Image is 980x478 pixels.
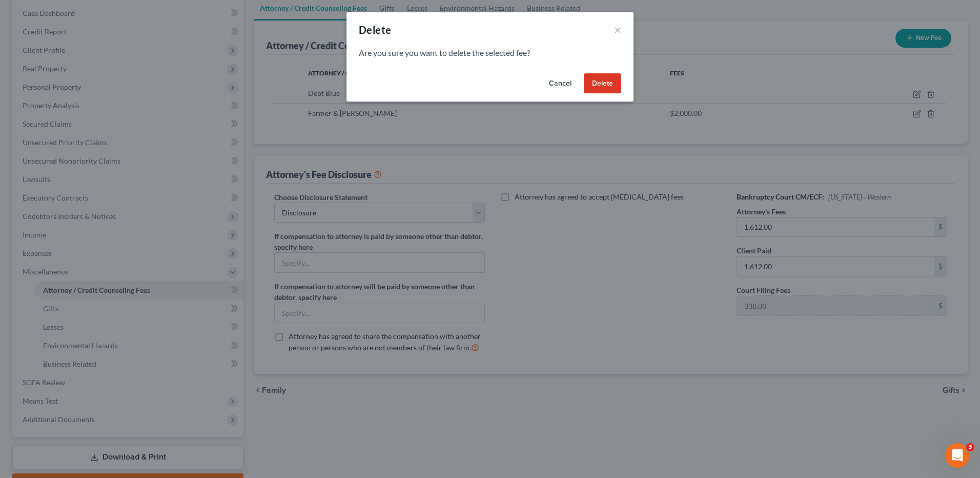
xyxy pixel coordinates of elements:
p: Are you sure you want to delete the selected fee? [359,47,621,59]
span: 3 [966,443,974,451]
iframe: Intercom live chat [945,443,970,468]
button: Cancel [541,73,580,94]
div: Delete [359,23,391,37]
button: Delete [584,73,621,94]
button: × [614,24,621,36]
